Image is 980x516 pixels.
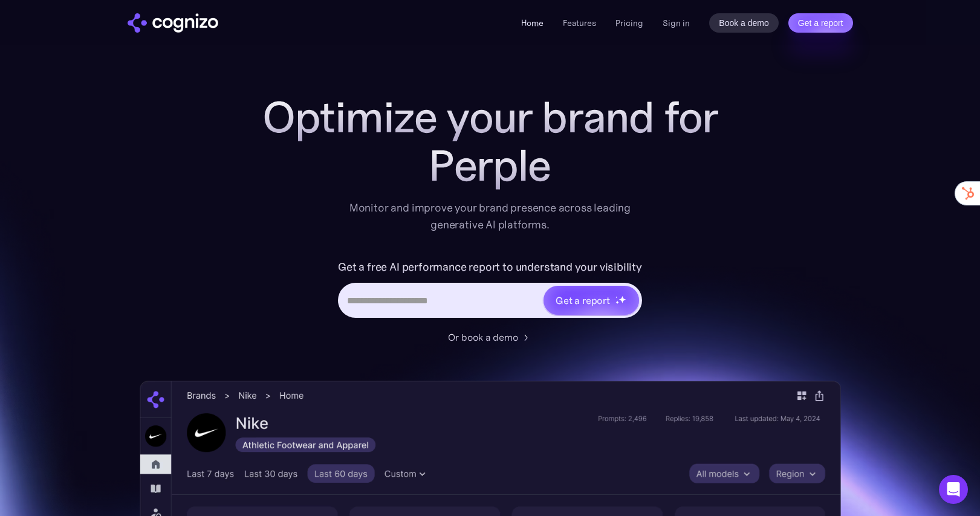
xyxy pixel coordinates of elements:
img: cognizo logo [128,13,218,33]
a: Get a report [788,13,853,33]
div: Open Intercom Messenger [939,475,968,504]
form: Hero URL Input Form [338,257,642,324]
a: home [128,13,218,33]
div: Perple [248,141,732,190]
a: Home [521,18,544,28]
a: Sign in [663,16,690,30]
h1: Optimize your brand for [248,93,732,141]
a: Get a reportstarstarstar [542,285,640,316]
a: Pricing [615,18,643,28]
img: star [615,300,620,305]
label: Get a free AI performance report to understand your visibility [338,257,642,277]
img: star [618,295,626,303]
div: Or book a demo [448,330,518,344]
a: Features [563,18,596,28]
a: Book a demo [709,13,779,33]
img: star [615,296,617,298]
div: Monitor and improve your brand presence across leading generative AI platforms. [342,199,639,233]
a: Or book a demo [448,330,533,344]
div: Get a report [556,293,610,308]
